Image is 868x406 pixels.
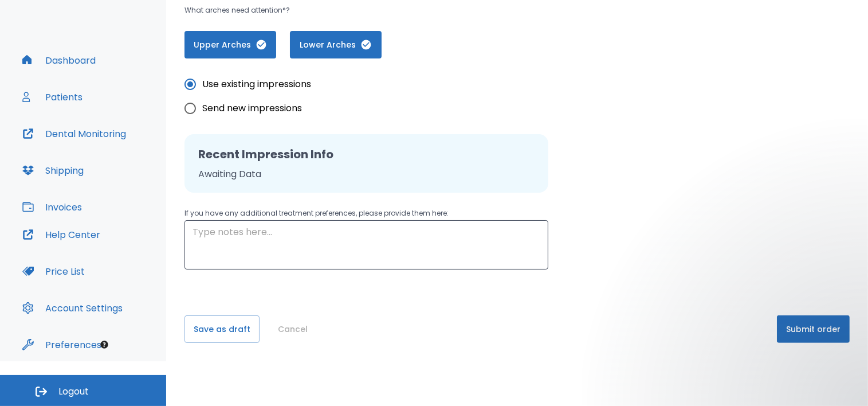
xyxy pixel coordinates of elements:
[15,120,133,147] button: Dental Monitoring
[184,31,276,58] button: Upper Arches
[15,46,103,74] button: Dashboard
[198,146,535,163] h2: Recent Impression Info
[184,315,260,343] button: Save as draft
[15,257,92,285] button: Price List
[196,39,265,51] span: Upper Arches
[184,3,572,17] p: What arches need attention*?
[273,315,312,343] button: Cancel
[184,206,548,220] p: If you have any additional treatment preferences, please provide them here:
[58,385,89,398] span: Logout
[15,221,107,248] button: Help Center
[99,339,109,350] div: Tooltip anchor
[15,193,89,221] button: Invoices
[202,77,311,91] span: Use existing impressions
[15,331,108,358] button: Preferences
[777,315,850,343] button: Submit order
[198,167,535,181] p: Awaiting Data
[301,39,370,51] span: Lower Arches
[202,101,302,115] span: Send new impressions
[15,157,91,184] button: Shipping
[15,83,89,111] button: Patients
[290,31,382,58] button: Lower Arches
[15,294,129,322] button: Account Settings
